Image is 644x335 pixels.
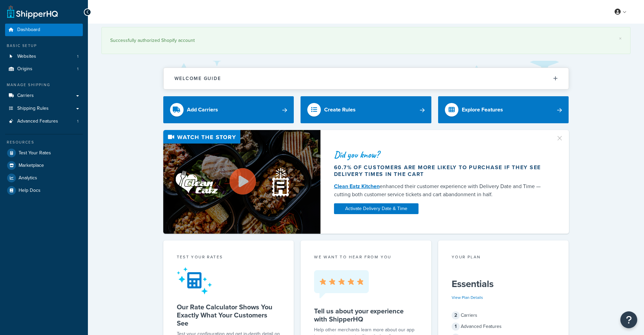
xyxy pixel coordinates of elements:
span: 1 [452,323,460,331]
a: Advanced Features1 [5,115,83,128]
span: Websites [17,54,36,59]
a: Create Rules [301,96,431,123]
div: Resources [5,139,83,145]
div: Basic Setup [5,43,83,49]
span: Advanced Features [17,119,58,124]
a: Shipping Rules [5,102,83,115]
div: Carriers [452,311,555,320]
h2: Welcome Guide [174,76,221,81]
h5: Tell us about your experience with ShipperHQ [314,307,418,323]
a: Explore Features [438,96,569,123]
a: Add Carriers [163,96,294,123]
h5: Essentials [452,279,555,289]
span: Test Your Rates [19,150,51,156]
img: Video thumbnail [163,130,320,234]
span: Dashboard [17,27,40,33]
a: Origins1 [5,63,83,75]
a: Dashboard [5,24,83,36]
h5: Our Rate Calculator Shows You Exactly What Your Customers See [177,303,281,327]
p: we want to hear from you [314,254,418,260]
span: Analytics [19,175,37,181]
button: Open Resource Center [620,311,637,328]
li: Websites [5,50,83,63]
li: Advanced Features [5,115,83,128]
div: Successfully authorized Shopify account [110,36,622,45]
span: 1 [77,66,78,72]
span: 1 [77,54,78,59]
div: Manage Shipping [5,82,83,88]
a: × [619,36,622,41]
span: Origins [17,66,32,72]
div: Add Carriers [187,105,218,114]
a: Marketplace [5,159,83,172]
a: Analytics [5,172,83,184]
span: Carriers [17,93,34,99]
span: 1 [77,119,78,124]
span: Help Docs [19,188,41,194]
button: Welcome Guide [164,68,569,89]
li: Origins [5,63,83,75]
a: Help Docs [5,184,83,197]
div: Did you know? [334,150,548,159]
div: 60.7% of customers are more likely to purchase if they see delivery times in the cart [334,164,548,178]
div: enhanced their customer experience with Delivery Date and Time — cutting both customer service ti... [334,182,548,199]
a: Carriers [5,89,83,102]
div: Test your rates [177,254,281,262]
span: Marketplace [19,163,44,169]
a: View Plan Details [452,294,483,301]
span: Shipping Rules [17,106,49,111]
span: 2 [452,311,460,319]
div: Your Plan [452,254,555,262]
a: Activate Delivery Date & Time [334,203,419,214]
div: Advanced Features [452,322,555,331]
a: Clean Eatz Kitchen [334,182,380,190]
a: Websites1 [5,50,83,63]
div: Explore Features [462,105,503,114]
div: Create Rules [324,105,356,114]
a: Test Your Rates [5,147,83,159]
